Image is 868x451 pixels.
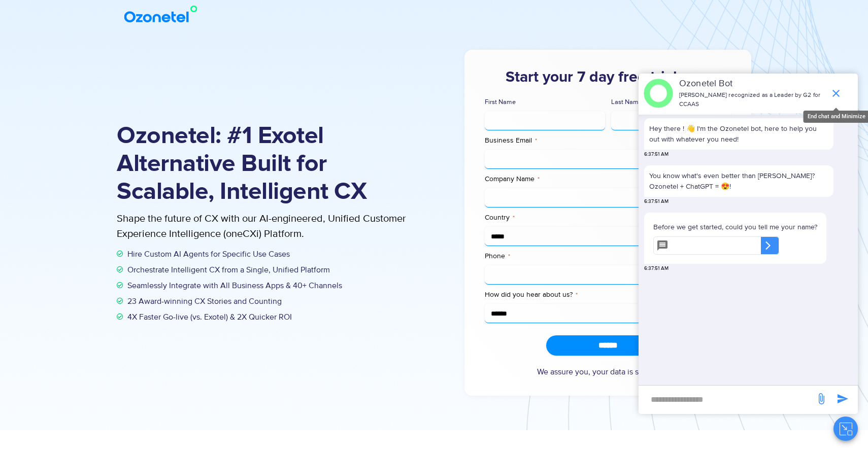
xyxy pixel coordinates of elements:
span: send message [811,389,831,409]
span: 4X Faster Go-live (vs. Exotel) & 2X Quicker ROI [125,311,292,323]
label: Phone [485,251,731,261]
h3: Start your 7 day free trial now [485,67,731,87]
span: Orchestrate Intelligent CX from a Single, Unified Platform [125,264,330,276]
span: 6:37:51 AM [644,151,669,158]
p: Ozonetel Bot [679,77,825,91]
label: Last Name [611,97,731,107]
label: Country [485,213,731,223]
span: 23 Award-winning CX Stories and Counting [125,295,282,307]
p: Before we get started, could you tell me your name? [653,222,817,232]
label: Business Email [485,135,731,146]
label: First Name [485,97,605,107]
a: We assure you, your data is safe with us. [537,366,679,378]
span: Seamlessly Integrate with All Business Apps & 40+ Channels [125,280,342,292]
img: header [644,79,673,108]
p: [PERSON_NAME] recognized as a Leader by G2 for CCAAS [679,91,825,109]
span: Hire Custom AI Agents for Specific Use Cases [125,248,290,260]
span: end chat or minimize [826,83,846,103]
button: Close chat [833,417,858,441]
span: 6:37:51 AM [644,198,669,205]
label: Company Name [485,174,731,184]
span: 6:37:51 AM [644,265,669,272]
p: Shape the future of CX with our AI-engineered, Unified Customer Experience Intelligence (oneCXi) ... [117,211,434,241]
p: Hey there ! 👋 I'm the Ozonetel bot, here to help you out with whatever you need! [649,123,828,145]
h1: Ozonetel: #1 Exotel Alternative Built for Scalable, Intelligent CX [117,122,434,206]
p: You know what's even better than [PERSON_NAME]? Ozonetel + ChatGPT = 😍! [649,170,828,192]
span: send message [832,389,853,409]
div: new-msg-input [644,391,810,409]
label: How did you hear about us? [485,290,731,300]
